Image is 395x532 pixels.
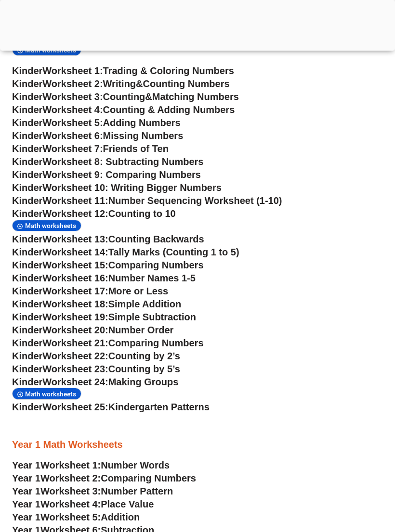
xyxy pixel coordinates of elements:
span: Tally Marks (Counting 1 to 5) [108,247,239,258]
span: Kinder [12,247,42,258]
span: Comparing Numbers [108,260,204,271]
span: Worksheet 1: [42,66,103,76]
a: KinderWorksheet 4:Counting & Adding Numbers [12,105,235,115]
span: Kinder [12,273,42,284]
span: Math worksheets [25,47,79,54]
span: Kinder [12,377,42,388]
span: Counting [103,92,145,102]
span: Worksheet 5: [42,118,103,128]
span: Counting & Adding Numbers [103,105,235,115]
span: Writing [103,79,136,89]
span: Counting to 10 [108,209,176,219]
span: Trading & Coloring Numbers [103,66,234,76]
span: Kinder [12,79,42,89]
span: Kinder [12,183,42,193]
a: KinderWorksheet 7:Friends of Ten [12,144,169,154]
span: Worksheet 18: [42,299,108,310]
span: Place Value [101,499,154,510]
span: Kinder [12,299,42,310]
span: Worksheet 7: [42,144,103,154]
span: Worksheet 2: [42,79,103,89]
span: Friends of Ten [103,144,169,154]
span: Kindergarten Patterns [108,402,210,413]
span: Kinder [12,234,42,245]
span: Worksheet 14: [42,247,108,258]
span: Kinder [12,325,42,336]
span: Worksheet 12: [42,209,108,219]
iframe: Chat Widget [230,423,395,532]
span: Worksheet 22: [42,351,108,362]
span: Kinder [12,144,42,154]
span: Worksheet 17: [42,286,108,297]
a: Year 1Worksheet 4:Place Value [12,499,154,510]
span: Worksheet 25: [42,402,108,413]
span: Kinder [12,260,42,271]
span: Worksheet 9: Comparing Numbers [42,170,201,180]
span: Worksheet 23: [42,364,108,375]
span: Worksheet 3: [42,92,103,102]
span: Worksheet 13: [42,234,108,245]
span: Kinder [12,364,42,375]
span: Kinder [12,105,42,115]
span: Comparing Numbers [101,473,196,484]
div: Math worksheets [12,220,81,232]
span: Number Order [108,325,174,336]
span: Worksheet 19: [42,312,108,323]
span: Simple Subtraction [108,312,196,323]
span: Counting by 5’s [108,364,180,375]
span: Counting Numbers [143,79,230,89]
span: Worksheet 8: Subtracting Numbers [42,157,203,167]
a: KinderWorksheet 1:Trading & Coloring Numbers [12,66,234,76]
a: KinderWorksheet 6:Missing Numbers [12,131,183,141]
span: Missing Numbers [103,131,184,141]
span: Worksheet 21: [42,338,108,349]
span: Matching Numbers [152,92,239,102]
a: KinderWorksheet 2:Writing&Counting Numbers [12,79,230,89]
span: Worksheet 16: [42,273,108,284]
span: Kinder [12,170,42,180]
span: More or Less [108,286,168,297]
span: Number Names 1-5 [108,273,196,284]
a: Year 1Worksheet 3:Number Pattern [12,486,173,497]
span: Kinder [12,312,42,323]
span: Worksheet 3: [40,486,101,497]
span: Worksheet 10: Writing Bigger Numbers [42,183,222,193]
span: Adding Numbers [103,118,181,128]
span: Worksheet 20: [42,325,108,336]
span: Worksheet 2: [40,473,101,484]
a: Year 1Worksheet 2:Comparing Numbers [12,473,196,484]
div: Math worksheets [12,388,81,400]
span: Worksheet 11: [42,196,108,206]
span: Kinder [12,157,42,167]
h3: Year 1 Math Worksheets [12,439,378,451]
span: Simple Addition [108,299,181,310]
span: Number Words [101,460,170,471]
span: Kinder [12,196,42,206]
span: Kinder [12,402,42,413]
span: Kinder [12,209,42,219]
span: Kinder [12,92,42,102]
span: Worksheet 6: [42,131,103,141]
a: Year 1Worksheet 1:Number Words [12,460,170,471]
span: Worksheet 1: [40,460,101,471]
span: Math worksheets [25,222,79,230]
span: Worksheet 4: [42,105,103,115]
span: Comparing Numbers [108,338,204,349]
span: Kinder [12,351,42,362]
span: Making Groups [108,377,179,388]
a: KinderWorksheet 10: Writing Bigger Numbers [12,183,222,193]
span: Number Sequencing Worksheet (1-10) [108,196,282,206]
a: KinderWorksheet 5:Adding Numbers [12,118,181,128]
span: Math worksheets [25,391,79,398]
a: KinderWorksheet 9: Comparing Numbers [12,170,201,180]
span: Kinder [12,131,42,141]
span: Worksheet 15: [42,260,108,271]
span: Kinder [12,286,42,297]
span: Worksheet 4: [40,499,101,510]
span: Counting by 2’s [108,351,180,362]
span: Number Pattern [101,486,173,497]
span: Kinder [12,338,42,349]
span: Addition [101,512,140,523]
span: Kinder [12,118,42,128]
